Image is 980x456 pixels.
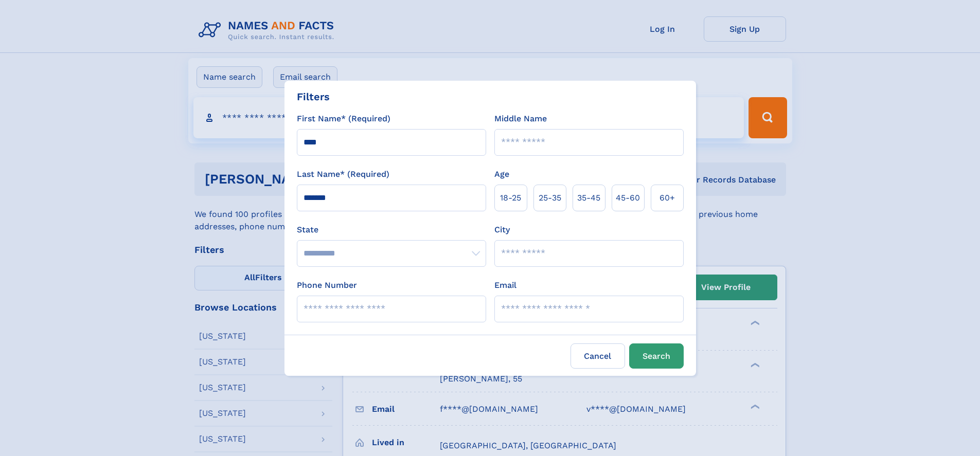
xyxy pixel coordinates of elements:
[494,279,516,291] label: Email
[494,168,509,180] label: Age
[494,113,547,125] label: Middle Name
[494,224,510,236] label: City
[297,224,486,236] label: State
[577,192,600,204] span: 35‑45
[629,343,684,369] button: Search
[297,89,330,104] div: Filters
[539,192,561,204] span: 25‑35
[500,192,521,204] span: 18‑25
[297,168,389,180] label: Last Name* (Required)
[297,279,357,291] label: Phone Number
[616,192,640,204] span: 45‑60
[660,192,675,204] span: 60+
[297,113,390,125] label: First Name* (Required)
[571,343,625,369] label: Cancel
